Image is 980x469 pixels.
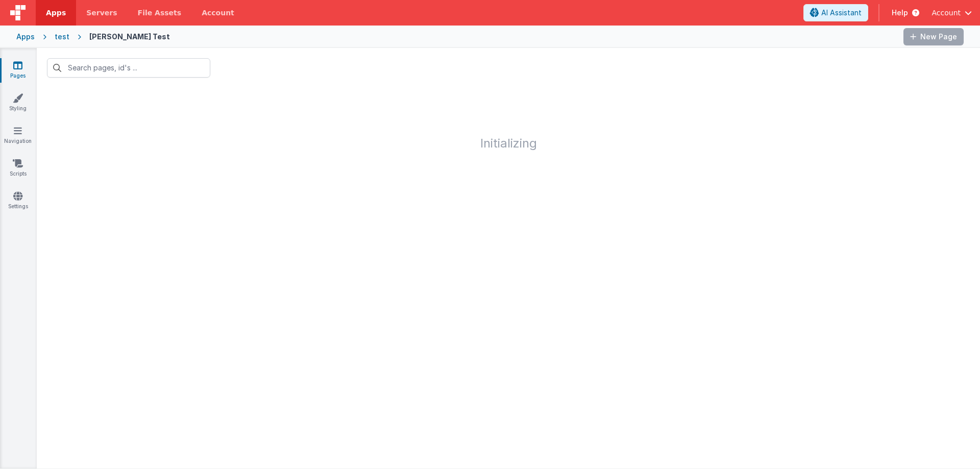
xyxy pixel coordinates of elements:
[46,8,66,18] span: Apps
[37,88,980,150] h1: Initializing
[16,32,35,42] div: Apps
[89,32,170,42] div: [PERSON_NAME] Test
[892,8,908,18] span: Help
[47,58,210,78] input: Search pages, id's ...
[903,28,964,45] button: New Page
[932,8,972,18] button: Account
[803,4,868,21] button: AI Assistant
[55,32,69,42] div: test
[821,8,862,18] span: AI Assistant
[932,8,961,18] span: Account
[86,8,117,18] span: Servers
[138,8,182,18] span: File Assets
